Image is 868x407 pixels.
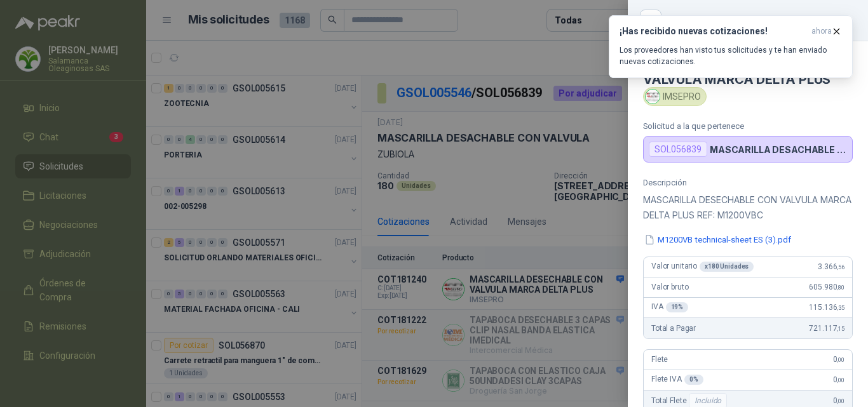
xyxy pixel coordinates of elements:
div: 0 % [684,375,703,385]
p: MASCARILLA DESACHABLE CON VALVULA [710,144,847,155]
span: Flete IVA [651,375,703,385]
span: Flete [651,355,668,364]
span: ,56 [837,264,844,270]
span: Valor unitario [651,262,754,272]
div: COT181240 [668,10,853,30]
div: SOL056839 [649,142,707,157]
span: ,80 [837,284,844,291]
p: Descripción [643,178,853,187]
span: IVA [651,302,688,312]
div: 19 % [666,302,689,312]
span: 0 [833,375,844,384]
span: 0 [833,355,844,364]
p: Los proveedores han visto tus solicitudes y te han enviado nuevas cotizaciones. [620,44,842,67]
span: 3.366 [818,262,844,271]
span: Valor bruto [651,283,688,291]
div: IMSEPRO [643,87,707,106]
span: ,35 [837,304,844,311]
span: ,15 [837,325,844,332]
p: Solicitud a la que pertenece [643,121,853,131]
button: Close [643,13,658,28]
span: 721.117 [809,324,844,333]
span: 605.980 [809,283,844,291]
span: ,00 [837,356,844,363]
h3: ¡Has recibido nuevas cotizaciones! [620,26,806,37]
p: MASCARILLA DESECHABLE CON VALVULA MARCA DELTA PLUS REF: M1200VBC [643,192,853,223]
span: 0 [833,396,844,405]
img: Company Logo [646,90,660,103]
span: ,00 [837,397,844,404]
button: ¡Has recibido nuevas cotizaciones!ahora Los proveedores han visto tus solicitudes y te han enviad... [609,15,853,78]
span: Total a Pagar [651,324,696,333]
span: 115.136 [809,303,844,312]
button: M1200VB technical-sheet ES (3).pdf [643,233,792,246]
span: ahora [811,26,832,37]
span: ,00 [837,377,844,384]
div: x 180 Unidades [700,262,754,272]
